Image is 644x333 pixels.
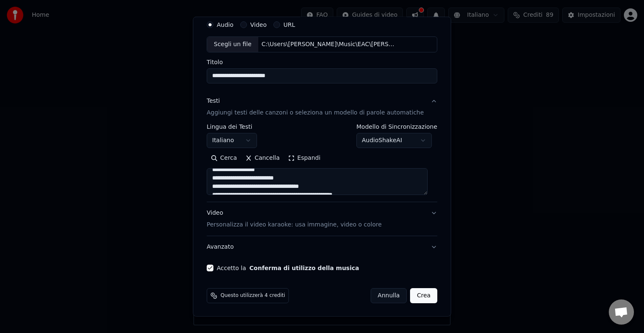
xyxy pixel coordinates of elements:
p: Aggiungi testi delle canzoni o seleziona un modello di parole automatiche [207,109,424,117]
label: Audio [217,22,234,28]
button: Accetto la [249,265,359,271]
div: C:\Users\[PERSON_NAME]\Music\EAC\[PERSON_NAME] per colpa di chi.wav [258,40,401,49]
label: URL [283,22,295,28]
div: Testi [207,97,220,105]
label: Modello di Sincronizzazione [356,124,437,130]
div: Scegli un file [207,37,258,52]
label: Video [250,22,267,28]
label: Accetto la [217,265,359,271]
label: Lingua dei Testi [207,124,257,130]
button: TestiAggiungi testi delle canzoni o seleziona un modello di parole automatiche [207,90,437,124]
div: TestiAggiungi testi delle canzoni o seleziona un modello di parole automatiche [207,124,437,202]
button: Cerca [207,151,241,165]
button: Annulla [371,288,407,303]
button: VideoPersonalizza il video karaoke: usa immagine, video o colore [207,202,437,236]
button: Crea [410,288,437,303]
button: Cancella [241,151,284,165]
p: Personalizza il video karaoke: usa immagine, video o colore [207,221,382,229]
span: Questo utilizzerà 4 crediti [221,292,285,299]
button: Avanzato [207,236,437,258]
button: Espandi [284,151,325,165]
label: Titolo [207,59,437,65]
div: Video [207,209,382,229]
